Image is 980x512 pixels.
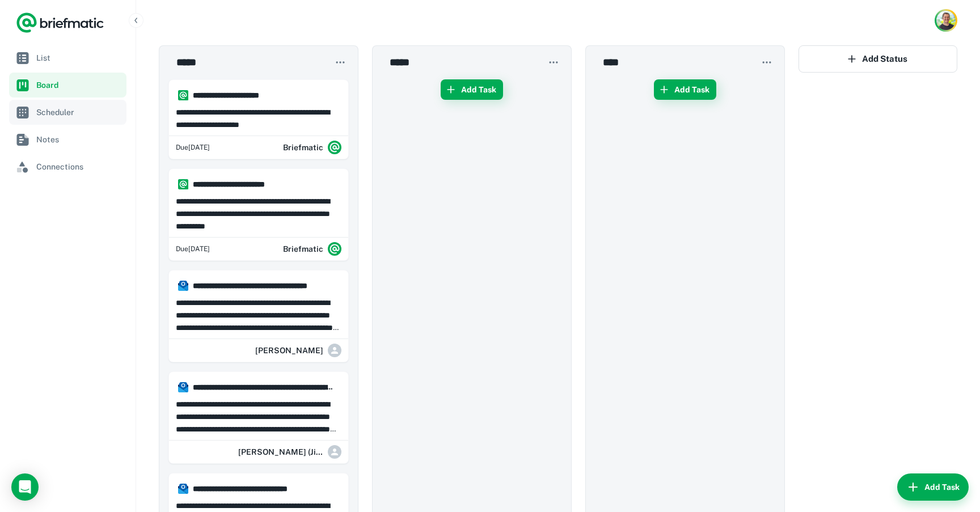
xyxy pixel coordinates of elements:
[283,238,341,260] div: Briefmatic
[16,11,104,34] a: Logo
[9,100,126,125] a: Scheduler
[176,142,210,153] span: Wednesday, Oct 8
[36,52,122,64] span: List
[283,243,323,255] h6: Briefmatic
[178,484,188,494] img: https://app.briefmatic.com/assets/integrations/microsoftoutlookmail.png
[9,45,126,70] a: List
[936,11,956,30] img: T.C. Sprencel
[897,473,969,501] button: Add Task
[328,242,341,256] img: system.png
[178,281,188,291] img: https://app.briefmatic.com/assets/integrations/microsoftoutlookmail.png
[283,141,323,154] h6: Briefmatic
[441,79,503,100] button: Add Task
[178,179,188,189] img: https://app.briefmatic.com/assets/integrations/system.png
[328,141,341,154] img: system.png
[9,154,126,179] a: Connections
[255,344,323,357] h6: [PERSON_NAME]
[9,73,126,98] a: Board
[178,382,188,392] img: https://app.briefmatic.com/assets/integrations/microsoftoutlookmail.png
[36,160,122,173] span: Connections
[654,79,716,100] button: Add Task
[36,133,122,146] span: Notes
[9,127,126,152] a: Notes
[176,244,210,254] span: Wednesday, Oct 8
[283,136,341,159] div: Briefmatic
[36,79,122,91] span: Board
[178,90,188,100] img: https://app.briefmatic.com/assets/integrations/system.png
[255,339,341,362] div: Lee, Jody
[935,9,957,32] button: Account button
[235,441,341,463] div: Pavan Koppula (Jira)
[238,446,323,458] h6: [PERSON_NAME] (Jira)
[799,45,957,73] button: Add Status
[11,473,39,501] div: Open Intercom Messenger
[36,106,122,119] span: Scheduler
